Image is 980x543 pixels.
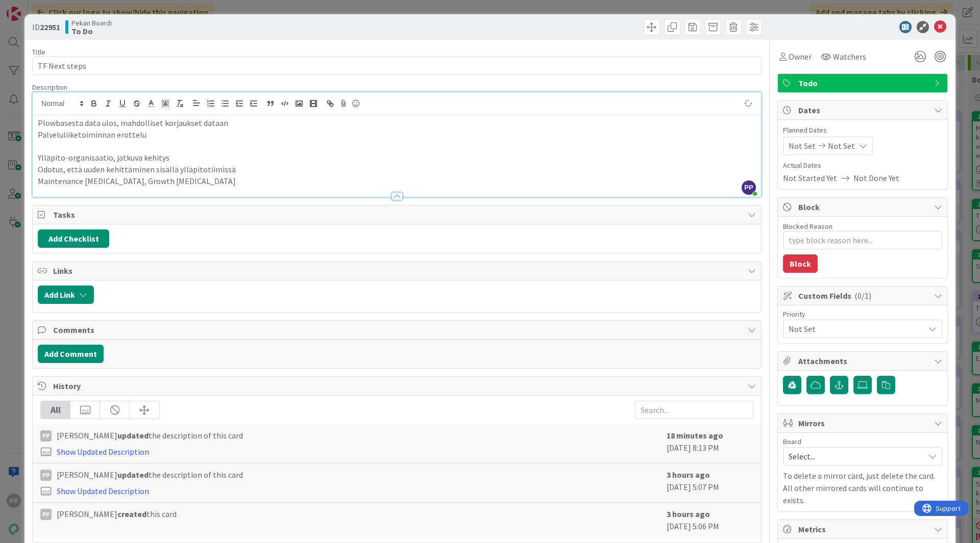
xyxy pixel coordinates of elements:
[783,311,942,318] div: Priority
[798,290,929,302] span: Custom Fields
[798,355,929,367] span: Attachments
[742,180,756,195] span: PP
[38,117,756,129] p: Plowbasesta data ulos, mahdolliset korjaukset dataan
[667,430,723,441] b: 18 minutes ago
[32,21,60,33] span: ID
[783,470,942,506] p: To delete a mirror card, just delete the card. All other mirrored cards will continue to exists.
[789,449,919,463] span: Select...
[833,50,866,63] span: Watchers
[38,345,104,363] button: Add Comment
[57,486,149,496] a: Show Updated Description
[32,57,762,75] input: type card name here...
[32,83,67,92] span: Description
[828,140,855,152] span: Not Set
[789,50,812,63] span: Owner
[53,209,743,221] span: Tasks
[40,22,60,32] b: 22951
[57,447,149,457] a: Show Updated Description
[41,401,70,419] div: All
[57,429,243,442] span: [PERSON_NAME] the description of this card
[53,265,743,277] span: Links
[38,175,756,187] p: Maintenance [MEDICAL_DATA], Growth [MEDICAL_DATA]
[117,470,149,480] b: updated
[38,229,109,248] button: Add Checklist
[71,27,112,35] b: To Do
[854,291,871,301] span: ( 0/1 )
[667,508,753,532] div: [DATE] 5:06 PM
[71,19,112,27] span: Pekan Boardi
[38,152,756,164] p: Ylläpito-organisaatio, jatkuva kehitys
[783,160,942,171] span: Actual Dates
[667,429,753,458] div: [DATE] 8:13 PM
[117,430,149,441] b: updated
[789,322,919,336] span: Not Set
[667,470,710,480] b: 3 hours ago
[798,104,929,116] span: Dates
[53,324,743,336] span: Comments
[667,509,710,519] b: 3 hours ago
[38,164,756,175] p: Odotus, että uuden kehittäminen sisällä ylläpitotiimissä
[798,417,929,429] span: Mirrors
[783,222,832,231] label: Blocked Reason
[798,523,929,535] span: Metrics
[21,2,46,14] span: Support
[783,254,818,273] button: Block
[40,430,52,442] div: PP
[40,509,52,520] div: PP
[667,469,753,497] div: [DATE] 5:07 PM
[38,286,94,304] button: Add Link
[798,77,929,89] span: Todo
[40,470,52,481] div: PP
[635,401,753,419] input: Search...
[117,509,146,519] b: created
[53,380,743,392] span: History
[853,172,899,184] span: Not Done Yet
[32,47,45,57] label: Title
[789,140,816,152] span: Not Set
[57,508,177,520] span: [PERSON_NAME] this card
[57,469,243,481] span: [PERSON_NAME] the description of this card
[783,172,837,184] span: Not Started Yet
[783,438,801,445] span: Board
[38,129,756,141] p: Palveluliiketoiminnan erottelu
[783,125,942,136] span: Planned Dates
[798,201,929,213] span: Block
